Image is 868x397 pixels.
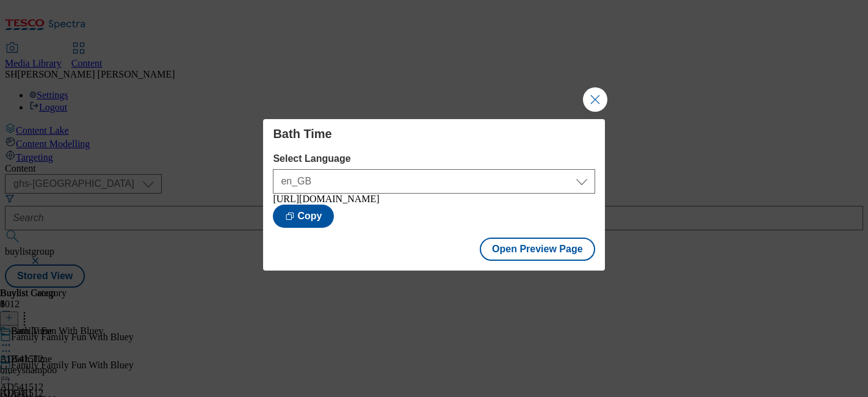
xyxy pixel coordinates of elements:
[263,119,604,271] div: Modal
[273,126,595,141] h4: Bath Time
[480,238,595,261] button: Open Preview Page
[583,87,607,112] button: Close Modal
[273,153,595,164] label: Select Language
[273,205,334,228] button: Copy
[273,194,595,205] div: [URL][DOMAIN_NAME]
